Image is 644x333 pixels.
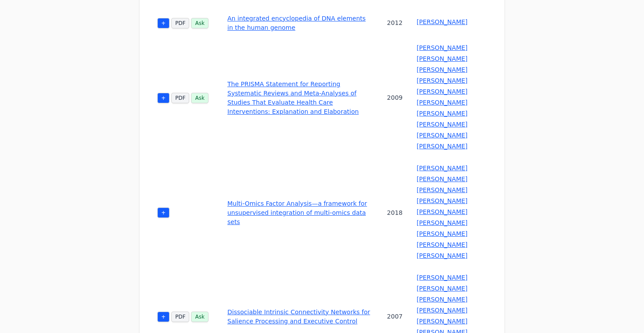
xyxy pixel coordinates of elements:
a: [PERSON_NAME] [417,175,487,184]
a: [PERSON_NAME] [417,98,487,107]
a: PDF [171,93,189,103]
a: + [157,312,170,322]
a: PDF [171,18,189,28]
a: [PERSON_NAME] [417,186,487,195]
a: [PERSON_NAME] [417,229,487,238]
a: Multi‐Omics Factor Analysis—a framework for unsupervised integration of multi‐omics data sets [227,200,367,225]
a: Dissociable Intrinsic Connectivity Networks for Salience Processing and Executive Control [227,308,370,325]
a: Ask [191,93,208,103]
a: [PERSON_NAME] [417,164,487,173]
td: 2018 [380,158,410,267]
a: Ask [191,18,208,28]
a: [PERSON_NAME] [417,142,487,151]
a: [PERSON_NAME] [417,240,487,249]
a: [PERSON_NAME] [417,317,487,326]
a: [PERSON_NAME] [417,120,487,129]
a: + [157,18,170,28]
a: [PERSON_NAME] [417,284,487,293]
a: [PERSON_NAME] [417,131,487,140]
td: 2009 [380,38,410,158]
a: [PERSON_NAME] [417,76,487,85]
a: [PERSON_NAME] [417,251,487,260]
a: + [157,93,170,103]
a: [PERSON_NAME] [417,43,487,53]
a: PDF [171,312,189,322]
a: [PERSON_NAME] [417,207,487,217]
a: Ask [191,312,208,322]
a: + [157,207,170,218]
a: [PERSON_NAME] [417,65,487,74]
a: [PERSON_NAME] [417,18,487,27]
a: [PERSON_NAME] [417,196,487,206]
td: 2012 [380,8,410,38]
a: An integrated encyclopedia of DNA elements in the human genome [227,15,366,31]
a: [PERSON_NAME] [417,54,487,63]
a: [PERSON_NAME] [417,295,487,304]
a: [PERSON_NAME] [417,218,487,228]
a: [PERSON_NAME] [417,273,487,282]
a: [PERSON_NAME] [417,87,487,96]
a: [PERSON_NAME] [417,306,487,315]
a: [PERSON_NAME] [417,109,487,118]
a: The PRISMA Statement for Reporting Systematic Reviews and Meta-Analyses of Studies That Evaluate ... [227,81,359,115]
